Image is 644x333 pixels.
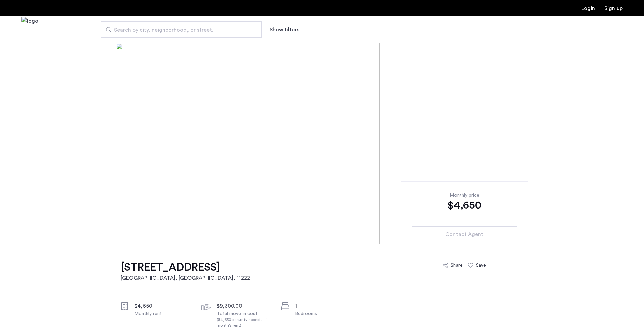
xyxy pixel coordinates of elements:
[412,192,517,199] div: Monthly price
[270,26,299,34] button: Show or hide filters
[217,317,273,328] div: ($4,650 security deposit + 1 month's rent)
[295,310,351,317] div: Bedrooms
[412,226,517,242] button: button
[21,17,38,42] a: Cazamio Logo
[445,230,483,238] span: Contact Agent
[295,302,351,310] div: 1
[217,302,273,310] div: $9,300.00
[134,310,191,317] div: Monthly rent
[121,260,250,282] a: [STREET_ADDRESS][GEOGRAPHIC_DATA], [GEOGRAPHIC_DATA], 11222
[121,274,250,282] h2: [GEOGRAPHIC_DATA], [GEOGRAPHIC_DATA] , 11222
[114,26,243,34] span: Search by city, neighborhood, or street.
[451,262,463,269] div: Share
[217,310,273,328] div: Total move in cost
[21,17,38,42] img: logo
[604,6,623,11] a: Registration
[121,260,250,274] h1: [STREET_ADDRESS]
[412,199,517,212] div: $4,650
[581,6,595,11] a: Login
[101,21,262,38] input: Apartment Search
[134,302,191,310] div: $4,650
[476,262,486,269] div: Save
[116,43,528,244] img: [object%20Object]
